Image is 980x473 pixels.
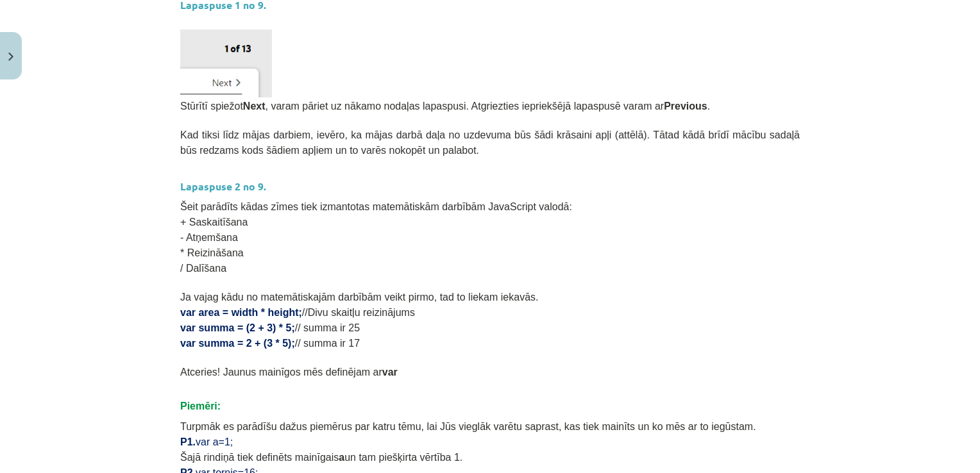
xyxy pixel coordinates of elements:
[180,129,800,156] span: Kad tiksi līdz mājas darbiem, ievēro, ka mājas darbā daļa no uzdevuma būs šādi krāsaini apļi (att...
[180,452,462,463] span: Šajā rindiņā tiek definēts mainīgais un tam piešķirta vērtība 1.
[180,401,221,411] span: Piemēri:
[180,247,244,258] span: * Reizināšana
[180,29,272,97] img: Attēls, kurā ir teksts Apraksts ģenerēts automātiski
[180,101,710,112] span: Stūrītī spiežot , varam pāriet uz nākamo nodaļas lapaspusi. Atgriezties iepriekšējā lapaspusē var...
[180,338,295,349] span: var summa = 2 + (3 * 5);
[664,101,707,112] b: Previous
[180,201,572,212] span: Šeit parādīts kādas zīmes tiek izmantotas matemātiskām darbībām JavaScript valodā:
[180,307,302,318] span: var area = width * height;
[339,452,344,463] b: a
[302,307,415,318] span: //Divu skaitļu reizinājums
[295,322,360,333] span: // summa ir 25
[180,179,266,193] strong: Lapaspuse 2 no 9.
[180,232,238,243] span: - Atņemšana
[295,338,360,349] span: // summa ir 17
[196,436,233,447] span: var a=1;
[180,367,398,378] span: Atceries! Jaunus mainīgos mēs definējam ar
[243,101,266,112] b: Next
[180,217,248,228] span: + Saskaitīšana
[180,421,756,432] span: Turpmāk es parādīšu dažus piemērus par katru tēmu, lai Jūs vieglāk varētu saprast, kas tiek mainī...
[180,322,295,333] span: var summa = (2 + 3) * 5;
[180,263,226,274] span: / Dalīšana
[8,53,13,61] img: icon-close-lesson-0947bae3869378f0d4975bcd49f059093ad1ed9edebbc8119c70593378902aed.svg
[382,367,398,378] b: var
[180,292,538,303] span: Ja vajag kādu no matemātiskajām darbībām veikt pirmo, tad to liekam iekavās.
[180,436,196,447] span: P1.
